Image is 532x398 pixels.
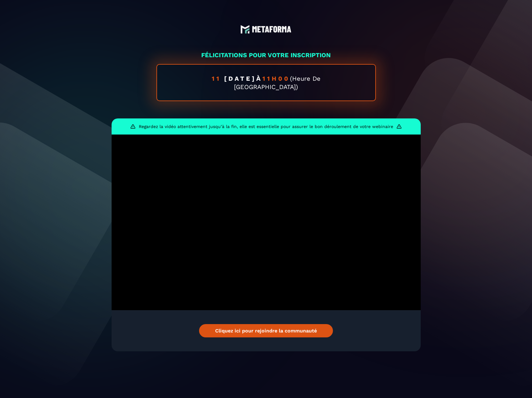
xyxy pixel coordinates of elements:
span: 11 [212,75,224,82]
p: Regardez la vidéo attentivement jusqu’à la fin, elle est essentielle pour assurer le bon déroulem... [139,124,393,129]
span: 11h00 [262,75,290,82]
img: warning [396,124,402,129]
a: Cliquez ici pour rejoindre la communauté [199,324,333,337]
img: warning [130,124,136,129]
div: à [156,64,376,101]
img: logo [240,25,292,34]
p: FÉLICITATIONS POUR VOTRE INSCRIPTION [112,51,421,59]
span: [DATE] [224,75,256,82]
